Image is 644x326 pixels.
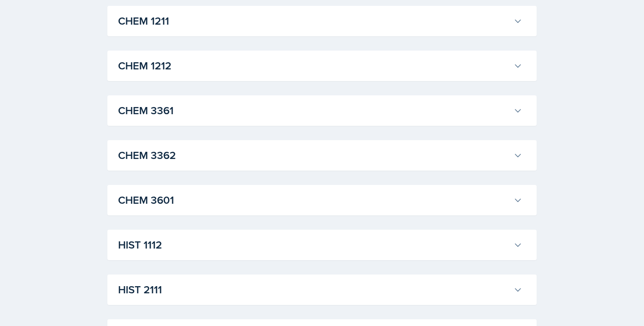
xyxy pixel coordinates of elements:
[116,190,524,210] button: CHEM 3601
[116,101,524,120] button: CHEM 3361
[118,192,510,208] h3: CHEM 3601
[116,11,524,31] button: CHEM 1211
[116,146,524,165] button: CHEM 3362
[116,280,524,300] button: HIST 2111
[116,56,524,76] button: CHEM 1212
[118,13,510,29] h3: CHEM 1211
[116,235,524,255] button: HIST 1112
[118,58,510,74] h3: CHEM 1212
[118,103,510,119] h3: CHEM 3361
[118,282,510,298] h3: HIST 2111
[118,237,510,253] h3: HIST 1112
[118,147,510,163] h3: CHEM 3362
